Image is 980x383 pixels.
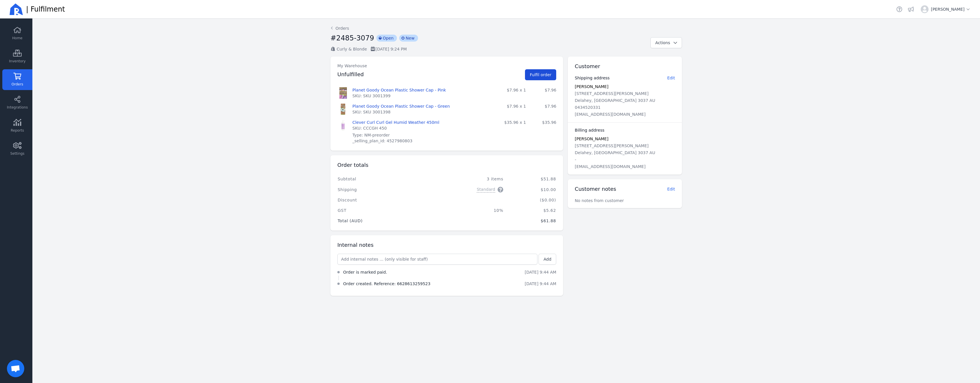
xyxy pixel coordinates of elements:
span: | Fulfilment [26,5,65,14]
span: _selling_plan_id: 4527980803 [352,138,413,144]
h2: Unfulfilled [337,70,364,79]
td: 10% [417,205,508,216]
span: Delahey, [GEOGRAPHIC_DATA] 3037 AU [575,150,655,155]
span: [PERSON_NAME] [575,84,608,89]
td: $7.96 [530,101,561,117]
td: Total (AUD) [337,216,417,226]
span: [EMAIL_ADDRESS][DOMAIN_NAME] [575,112,646,117]
span: Edit [667,76,675,80]
span: Fulfil order [530,72,552,77]
button: [PERSON_NAME] [918,3,973,16]
span: SKU: SKU 3001398 [352,109,391,115]
a: Orders [330,25,349,31]
span: - [575,157,576,162]
h2: Customer notes [575,185,616,193]
span: My Warehouse [337,63,367,68]
td: $61.88 [508,216,556,226]
span: Integrations [7,105,28,110]
h2: Internal notes [337,241,373,249]
span: Add [543,257,551,261]
td: 3 items [417,174,508,184]
a: Helpdesk [895,5,903,13]
span: Open [376,35,397,42]
span: Actions [655,40,670,45]
td: Subtotal [337,174,417,184]
span: Standard [477,186,495,193]
span: Inventory [9,59,25,63]
span: Delahey, [GEOGRAPHIC_DATA] 3037 AU [575,98,655,103]
td: $35.96 [530,117,561,146]
span: SKU: CCCGH 450 [352,125,387,131]
h3: Billing address [575,127,604,133]
a: Planet Goody Ocean Plastic Shower Cap - Green [352,103,450,109]
span: SKU: SKU 3001399 [352,93,391,99]
span: [PERSON_NAME] [931,6,971,12]
td: $51.88 [508,174,556,184]
td: $35.96 x 1 [491,117,531,146]
p: [DATE] 9:24 PM [370,46,407,52]
span: New [399,35,418,42]
span: Settings [10,151,24,156]
a: Clever Curl Curl Gel Humid Weather 450ml [352,119,439,125]
time: [DATE] 9:44 AM [525,270,556,274]
td: Shipping [337,184,417,195]
h2: Customer [575,62,600,70]
span: Reports [11,128,24,133]
span: Home [12,36,22,40]
input: Add internal notes ... (only visible for staff) [338,254,537,264]
span: [PERSON_NAME] [575,137,608,141]
td: $10.00 [508,184,556,195]
button: Actions [650,37,682,48]
button: Fulfil order [525,69,556,80]
h2: Order totals [337,161,368,169]
img: Planet Goody Ocean Plastic Shower Cap - Pink [337,87,349,99]
span: Orders [12,82,23,87]
td: $7.96 [530,85,561,101]
td: ($0.00) [508,195,556,205]
span: Curly & Blonde [337,47,367,51]
button: Standard [477,186,503,193]
td: $5.62 [508,205,556,216]
a: Open chat [7,360,24,377]
img: Ricemill Logo [9,2,23,16]
a: Planet Goody Ocean Plastic Shower Cap - Pink [352,87,446,93]
h2: #2485-3079 [330,33,374,43]
td: $7.96 x 1 [491,101,531,117]
p: Order created. Reference: 6628613259523 [343,281,430,287]
span: Type: NM-preorder [352,132,390,138]
h3: Shipping address [575,75,610,81]
td: Discount [337,195,417,205]
button: Edit [667,75,675,81]
span: Edit [667,187,675,191]
time: [DATE] 9:44 AM [525,281,556,286]
span: 0434520331 [575,105,600,110]
span: [STREET_ADDRESS][PERSON_NAME] [575,143,648,148]
td: $7.96 x 1 [491,85,531,101]
button: Edit [667,186,675,192]
span: [EMAIL_ADDRESS][DOMAIN_NAME] [575,164,646,169]
span: No notes from customer [575,198,624,203]
img: Planet Goody Ocean Plastic Shower Cap - Green [337,103,349,115]
span: [STREET_ADDRESS][PERSON_NAME] [575,91,648,96]
button: Add [539,254,556,265]
img: Clever Curl Curl Gel Humid Weather 450ml [337,119,349,131]
td: GST [337,205,417,216]
p: Order is marked paid. [343,269,387,275]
